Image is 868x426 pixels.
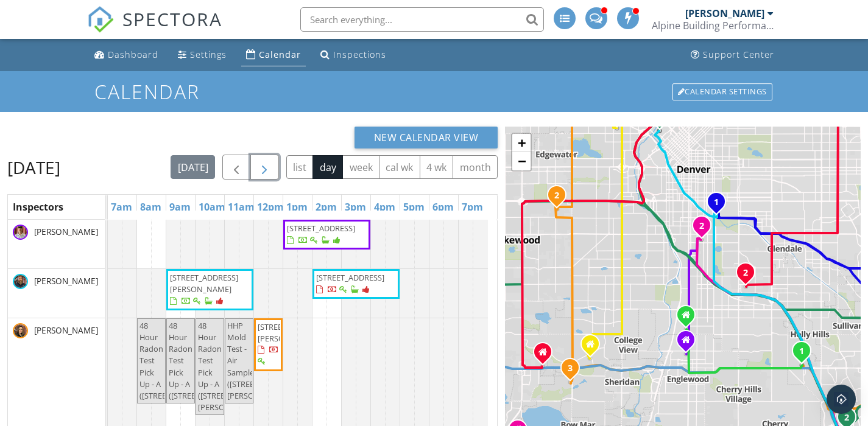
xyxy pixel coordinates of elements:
a: Zoom out [512,152,531,170]
i: 2 [844,414,849,422]
div: Alpine Building Performance [652,19,774,32]
img: screenshot_20250220_112013.png [13,323,28,338]
i: 2 [743,269,748,278]
div: Open Intercom Messenger [827,385,856,414]
button: list [286,155,314,179]
i: 2 [699,222,704,231]
button: 4 wk [420,155,454,179]
a: Calendar Settings [671,82,774,102]
span: [STREET_ADDRESS][PERSON_NAME] [170,272,238,295]
a: Calendar [241,44,306,66]
div: Settings [190,49,227,60]
a: SPECTORA [87,16,222,42]
a: Settings [173,44,231,66]
div: 3169 S Acoma St, Englewood CO 80110 [686,340,693,347]
a: 9am [166,197,194,217]
div: Inspections [333,49,386,60]
button: Next day [250,155,279,180]
button: week [342,155,379,179]
div: Support Center [703,49,774,60]
a: 1pm [283,197,311,217]
div: Calendar [259,49,301,60]
span: 48 Hour Radon Test Pick Up - A ([STREET_ADDRESS][PERSON_NAME]) [198,320,269,413]
a: 10am [196,197,228,217]
div: 2569 S Acoma St, Denver CO 80223 [686,315,693,322]
div: 121 N Marion St, Denver, CO 80218 [716,201,724,209]
span: SPECTORA [122,6,222,32]
img: esheadshot.jpg [13,225,28,240]
span: 48 Hour Radon Test Pick Up - A ([STREET_ADDRESS]) [139,320,213,401]
div: [PERSON_NAME] [685,7,764,19]
div: 1544 S Elizabeth St, Denver, CO 80210 [746,272,753,279]
i: 1 [714,198,719,207]
span: [PERSON_NAME] [32,324,101,337]
h1: Calendar [94,81,773,102]
button: New Calendar View [355,127,498,148]
img: The Best Home Inspection Software - Spectora [87,6,114,33]
i: 1 [799,347,804,356]
a: Dashboard [90,44,163,66]
a: 2pm [312,197,340,217]
input: Search everything... [300,7,544,32]
div: 3226 S Stuart St, Denver CO 80236 [590,344,598,351]
a: 7am [108,197,135,217]
div: Dashboard [108,49,158,60]
div: 355 Gray St, Lakewood, CO 80226 [557,195,564,202]
span: [STREET_ADDRESS] [316,272,384,283]
a: Support Center [686,44,779,66]
div: 5058 S Syracuse St , Denver, CO 80237 [847,417,854,424]
i: 3 [568,365,573,373]
img: screenshot_20250409_145938.png [13,274,28,289]
span: HHP Mold Test - Air Samples ([STREET_ADDRESS][PERSON_NAME]) [227,320,298,401]
a: 8am [137,197,164,217]
span: [STREET_ADDRESS] [287,223,355,234]
h2: [DATE] [7,155,60,180]
div: 6662 W Hamilton Dr, Denver CO 80227 [543,352,550,359]
a: 3pm [342,197,369,217]
a: Zoom in [512,134,531,152]
a: Inspections [316,44,391,66]
div: 3811 S Ames St, Denver, CO 80235 [570,368,577,375]
span: [PERSON_NAME] [32,226,101,238]
button: [DATE] [171,155,215,179]
button: Previous day [222,155,251,180]
a: 5pm [400,197,428,217]
button: month [453,155,498,179]
a: 7pm [459,197,486,217]
a: 4pm [371,197,398,217]
a: 12pm [254,197,287,217]
div: 418 S Pearl St, Denver, CO 80209 [702,225,709,232]
span: [PERSON_NAME] [32,275,101,287]
span: [STREET_ADDRESS][PERSON_NAME] [258,321,326,344]
div: Calendar Settings [672,83,772,100]
a: 6pm [429,197,457,217]
button: day [312,155,343,179]
i: 2 [554,192,559,200]
span: 48 Hour Radon Test Pick Up - A ([STREET_ADDRESS]) [169,320,242,401]
a: 11am [225,197,258,217]
button: cal wk [379,155,420,179]
span: Inspectors [13,200,63,214]
div: 3423 S Hudson Way , Denver, CO 80222 [802,351,809,358]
